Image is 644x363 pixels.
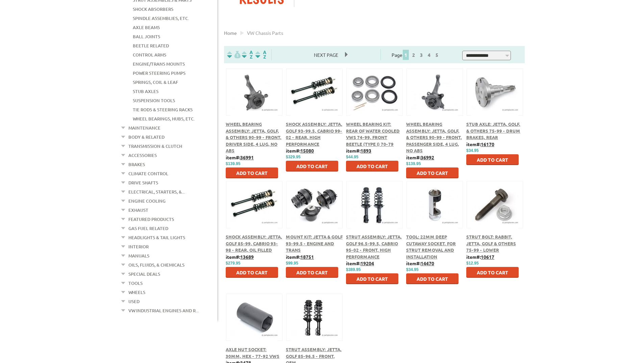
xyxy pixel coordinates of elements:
a: Shock Absorbers [133,5,173,14]
img: filterpricelow.svg [227,51,241,59]
a: Suspension Tools [133,96,175,105]
a: Headlights & Tail Lights [128,233,185,242]
button: Add to Cart [406,167,459,178]
a: Wheel Bearing Assembly: Jetta, Golf, & Others 90-99 - Front, Driver Side, 4 lug, No ABS [226,121,281,153]
span: Add to Cart [296,163,328,169]
div: Page [380,49,451,60]
button: Add to Cart [466,154,519,165]
a: Engine Cooling [128,197,166,205]
u: 16170 [481,141,494,147]
u: 13689 [240,254,254,260]
a: Springs, Coil & Leaf [133,78,178,87]
span: $34.95 [466,148,479,153]
a: Interior [128,242,149,251]
a: Brakes [128,160,145,169]
b: item#: [286,254,314,260]
a: Home [224,30,237,36]
u: 10617 [481,254,494,260]
u: 15080 [300,148,314,154]
u: 1893 [361,148,371,154]
b: item#: [346,148,371,154]
b: item#: [406,260,434,266]
span: $44.95 [346,155,358,159]
span: VW chassis parts [247,30,283,36]
a: Tie Rods & Steering Racks [133,105,193,114]
a: 4 [426,52,432,58]
a: Stub Axle: Jetta, Golf, & Others 75-99 - Drum Brakes, Rear [466,121,520,140]
b: item#: [286,148,314,154]
span: Add to Cart [236,170,268,176]
a: Shock Assembly: Jetta, Golf 85-99, Cabrio 93-98 - Rear, Oil Filled [226,234,282,253]
a: Ball Joints [133,32,160,41]
b: item#: [466,141,494,147]
span: $34.95 [406,267,419,272]
a: Tools [128,279,143,288]
button: Add to Cart [466,267,519,278]
a: Spindle Assemblies, Etc. [133,14,189,23]
a: Power Steering Pumps [133,69,185,77]
a: Manuals [128,251,149,260]
a: Beetle Related [133,41,169,50]
a: Wheel Bearing Assembly: Jetta, Golf, & Others 90-99 - Front, Passenger Side, 4 lug, No ABS [406,121,462,153]
span: 1 [403,50,409,60]
a: Gas Fuel Related [128,224,168,233]
button: Add to Cart [286,161,338,172]
a: 5 [434,52,440,58]
b: item#: [406,154,434,160]
span: Wheel Bearing Kit: Rear of Water Cooled VWs 74-99, Front Beetle (Type I) 70-79 [346,121,400,147]
b: item#: [346,260,374,266]
span: $12.95 [466,261,479,266]
button: Add to Cart [286,267,338,278]
a: Wheels [128,288,145,297]
span: $99.95 [286,261,298,266]
span: Shock Assembly: Jetta, Golf 93-99.5, Cabrio 99-02 - Rear, High Performance [286,121,342,147]
button: Add to Cart [406,273,459,284]
a: Special Deals [128,270,160,278]
a: Engine/Trans Mounts [133,60,185,68]
a: Wheel Bearings, Hubs, Etc. [133,114,195,123]
a: Oils, Fluids, & Chemicals [128,260,184,269]
button: Add to Cart [346,273,398,284]
a: 3 [418,52,424,58]
a: Next Page [307,52,345,58]
span: Add to Cart [236,269,268,275]
button: Add to Cart [226,267,278,278]
a: Transmission & Clutch [128,142,182,151]
span: Add to Cart [417,276,448,282]
a: Strut Bolt: Rabbit, Jetta, Golf & Others 75-99 - Lower [466,234,516,253]
button: Add to Cart [226,167,278,178]
img: Sort by Headline [241,51,254,59]
span: $329.95 [286,155,300,159]
a: Control Arms [133,50,166,59]
span: Add to Cart [477,269,508,275]
span: Add to Cart [417,170,448,176]
span: $139.95 [226,161,240,166]
span: $389.95 [346,267,361,272]
span: $139.95 [406,161,421,166]
a: Accessories [128,151,157,160]
u: 36992 [421,154,434,160]
a: VW Industrial Engines and R... [128,306,199,315]
a: Axle Beams [133,23,160,32]
a: Strut Assembly: Jetta, Golf 96.5-99.5, Cabrio 95-02 - Front, High Performance [346,234,402,259]
span: Add to Cart [356,276,388,282]
a: Mount Kit: Jetta & Golf 93-99.5 - Engine and Trans [286,234,343,253]
u: 18751 [300,254,314,260]
a: Axle Nut Socket: 30mm, Hex - 77-92 VWs [226,346,279,359]
span: Add to Cart [296,269,328,275]
span: $279.95 [226,261,240,266]
a: Tool: 22mm Deep Cutaway Socket. For strut removal and installation [406,234,456,259]
b: item#: [466,254,494,260]
a: Maintenance [128,123,160,132]
span: Add to Cart [477,157,508,163]
u: 36991 [240,154,254,160]
b: item#: [226,254,254,260]
u: 19204 [361,260,374,266]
